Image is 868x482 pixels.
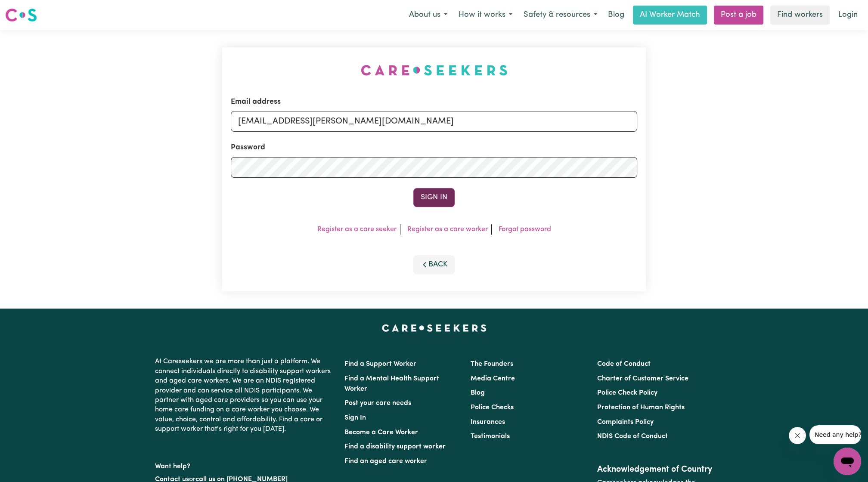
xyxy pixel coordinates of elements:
a: Post a job [714,6,763,25]
a: Protection of Human Rights [597,404,685,411]
a: Find a Support Worker [344,361,416,368]
a: Complaints Policy [597,419,654,426]
a: Police Checks [471,404,514,411]
a: Become a Care Worker [344,429,418,436]
label: Email address [231,96,281,108]
h2: Acknowledgement of Country [597,464,713,475]
a: Code of Conduct [597,361,651,368]
a: Blog [603,6,629,25]
iframe: Button to launch messaging window [834,448,861,475]
a: Sign In [344,414,366,421]
a: Find a Mental Health Support Worker [344,375,439,392]
a: Careseekers logo [5,5,37,25]
iframe: Message from company [809,425,861,444]
iframe: Close message [789,427,806,444]
a: Blog [471,389,485,396]
button: About us [403,6,453,24]
button: Sign In [413,188,455,207]
a: Find workers [770,6,830,25]
a: Media Centre [471,375,515,382]
button: How it works [453,6,518,24]
img: Careseekers logo [5,7,37,23]
span: Need any help? [5,6,52,13]
a: Insurances [471,419,505,426]
a: Find an aged care worker [344,458,427,465]
a: Forgot password [499,226,551,233]
a: Testimonials [471,433,510,440]
a: Post your care needs [344,400,411,407]
a: Charter of Customer Service [597,375,688,382]
input: Email address [231,111,637,132]
a: Careseekers home page [382,324,487,331]
a: Login [833,6,863,25]
button: Safety & resources [518,6,603,24]
a: Police Check Policy [597,389,657,396]
label: Password [231,142,265,153]
a: Find a disability support worker [344,443,446,450]
a: Register as a care worker [407,226,488,233]
p: Want help? [155,458,334,471]
button: Back [413,255,455,274]
a: Register as a care seeker [317,226,397,233]
a: NDIS Code of Conduct [597,433,668,440]
p: At Careseekers we are more than just a platform. We connect individuals directly to disability su... [155,353,334,437]
a: AI Worker Match [633,6,707,25]
a: The Founders [471,361,513,368]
